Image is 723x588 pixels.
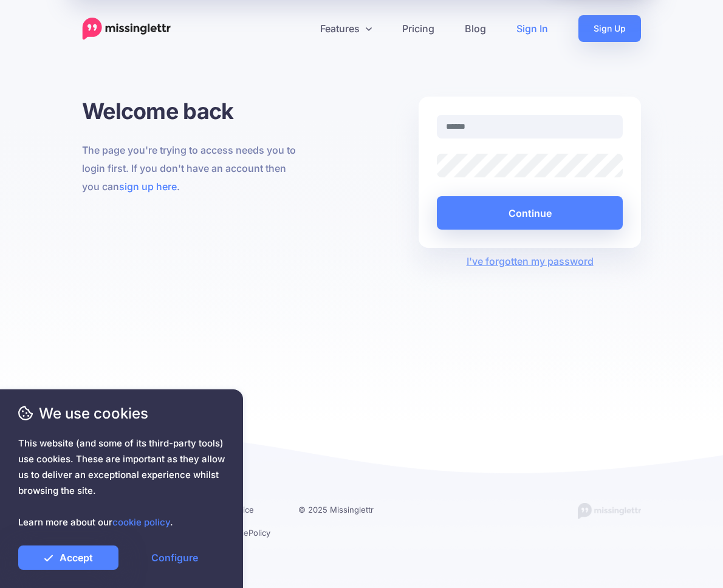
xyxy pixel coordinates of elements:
[82,97,304,126] h1: Welcome back
[18,436,225,530] span: This website (and some of its third-party tools) use cookies. These are important as they allow u...
[18,403,225,424] span: We use cookies
[437,196,623,230] button: Continue
[112,516,170,528] a: cookie policy
[501,15,563,42] a: Sign In
[125,545,225,570] a: Configure
[82,141,304,196] p: The page you're trying to access needs you to login first. If you don't have an account then you ...
[450,15,501,42] a: Blog
[578,15,641,42] a: Sign Up
[387,15,450,42] a: Pricing
[298,503,388,517] li: © 2025 Missinglettr
[18,545,118,570] a: Accept
[467,255,594,267] a: I've forgotten my password
[119,180,177,193] a: sign up here
[305,15,387,42] a: Features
